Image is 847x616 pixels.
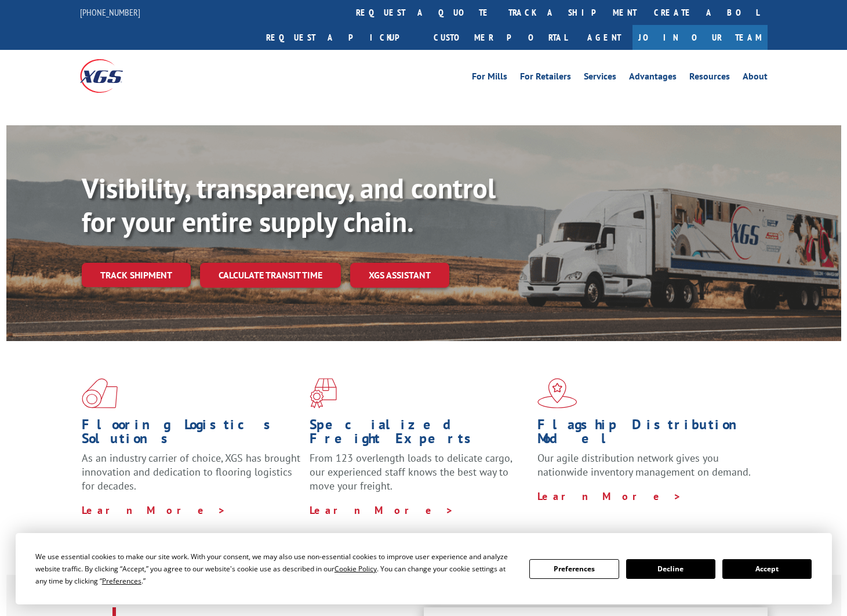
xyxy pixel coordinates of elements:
[82,378,118,408] img: xgs-icon-total-supply-chain-intelligence-red
[310,418,529,451] h1: Specialized Freight Experts
[472,72,507,85] a: For Mills
[82,451,300,492] span: As an industry carrier of choice, XGS has brought innovation and dedication to flooring logistics...
[529,559,619,579] button: Preferences
[16,533,832,604] div: Cookie Consent Prompt
[310,503,454,517] a: Learn More >
[335,564,377,574] span: Cookie Policy
[537,418,757,451] h1: Flagship Distribution Model
[629,72,677,85] a: Advantages
[82,418,301,451] h1: Flooring Logistics Solutions
[722,559,812,579] button: Accept
[310,378,337,408] img: xgs-icon-focused-on-flooring-red
[520,72,571,85] a: For Retailers
[310,451,529,503] p: From 123 overlength loads to delicate cargo, our experienced staff knows the best way to move you...
[537,490,682,503] a: Learn More >
[626,559,715,579] button: Decline
[200,263,341,288] a: Calculate transit time
[257,25,425,50] a: Request a pickup
[35,550,515,587] div: We use essential cookies to make our site work. With your consent, we may also use non-essential ...
[537,451,751,479] span: Our agile distribution network gives you nationwide inventory management on demand.
[576,25,632,50] a: Agent
[102,576,141,586] span: Preferences
[82,170,496,240] b: Visibility, transparency, and control for your entire supply chain.
[743,72,768,85] a: About
[82,503,226,517] a: Learn More >
[425,25,576,50] a: Customer Portal
[82,263,191,287] a: Track shipment
[537,378,577,408] img: xgs-icon-flagship-distribution-model-red
[584,72,616,85] a: Services
[350,263,449,288] a: XGS ASSISTANT
[632,25,768,50] a: Join Our Team
[80,6,140,18] a: [PHONE_NUMBER]
[689,72,730,85] a: Resources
